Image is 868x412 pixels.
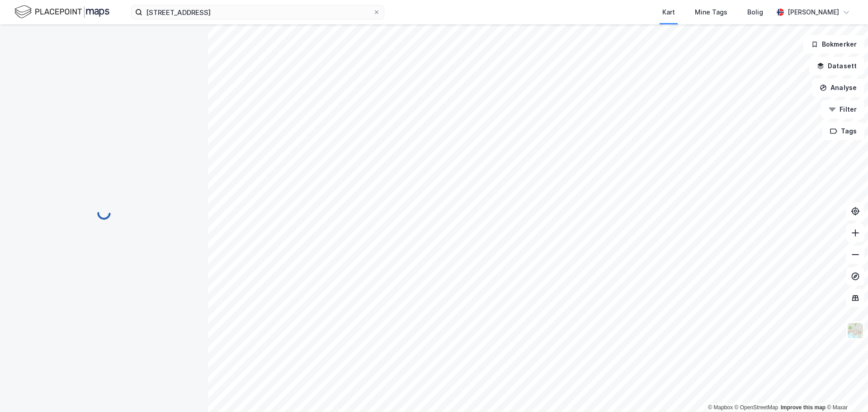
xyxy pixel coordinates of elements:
a: OpenStreetMap [735,404,778,411]
img: spinner.a6d8c91a73a9ac5275cf975e30b51cfb.svg [97,206,111,220]
div: Mine Tags [695,7,727,18]
button: Bokmerker [803,35,864,53]
a: Mapbox [708,404,733,411]
iframe: Chat Widget [823,369,868,412]
div: [PERSON_NAME] [788,7,839,18]
button: Filter [821,100,864,118]
input: Søk på adresse, matrikkel, gårdeiere, leietakere eller personer [142,5,373,19]
a: Improve this map [781,404,826,411]
img: logo.f888ab2527a4732fd821a326f86c7f29.svg [14,4,109,20]
img: Z [847,322,864,339]
button: Analyse [812,79,864,97]
div: Kontrollprogram for chat [823,369,868,412]
div: Bolig [747,7,763,18]
button: Datasett [809,57,864,75]
button: Tags [822,122,864,140]
div: Kart [662,7,675,18]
